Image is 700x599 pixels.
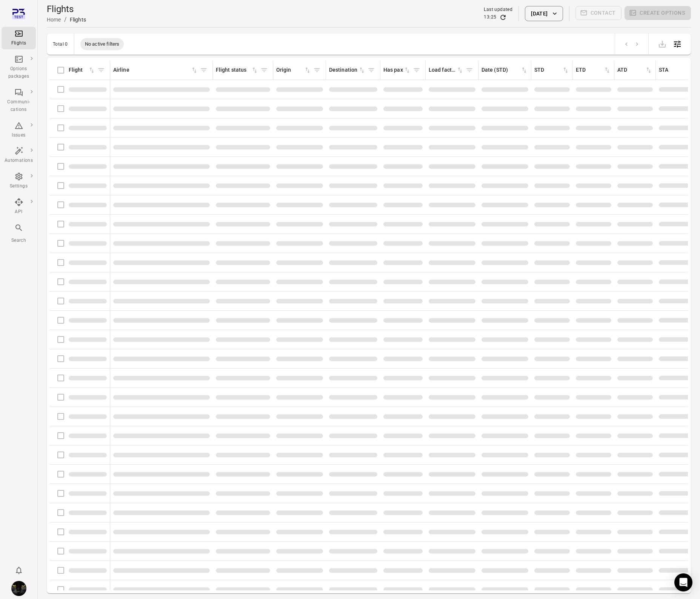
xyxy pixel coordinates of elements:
[53,41,68,47] div: Total 0
[311,65,323,76] span: Filter by origin
[80,40,124,48] span: No active filters
[655,40,670,47] span: Please make a selection to export
[534,66,569,74] div: Sort by STD in ascending order
[525,6,563,21] button: [DATE]
[329,66,366,74] div: Sort by destination in ascending order
[575,6,622,21] span: Please make a selection to create communications
[383,66,411,74] div: Sort by has pax in ascending order
[670,37,685,52] button: Open table configuration
[11,563,26,578] button: Notifications
[5,208,33,216] div: API
[2,86,36,116] a: Communi-cations
[258,65,270,76] span: Filter by flight status
[411,65,422,76] span: Filter by has pax
[617,66,652,74] div: Sort by ATD in ascending order
[2,52,36,83] a: Options packages
[2,119,36,141] a: Issues
[64,15,67,24] li: /
[276,66,311,74] div: Sort by origin in ascending order
[482,66,528,74] div: Sort by date (STD) in ascending order
[5,65,33,80] div: Options packages
[429,66,464,74] div: Sort by load factor in ascending order
[5,237,33,244] div: Search
[47,3,86,15] h1: Flights
[5,183,33,190] div: Settings
[2,170,36,192] a: Settings
[366,65,377,76] span: Filter by destination
[484,14,496,21] div: 13:25
[70,16,86,23] div: Flights
[69,66,95,74] div: Sort by flight in ascending order
[464,65,475,76] span: Filter by load factor
[95,65,107,76] span: Filter by flight
[8,578,29,599] button: Iris
[2,144,36,167] a: Automations
[659,66,694,74] div: Sort by STA in ascending order
[47,17,61,23] a: Home
[11,581,26,596] img: images
[484,6,512,14] div: Last updated
[198,65,209,76] span: Filter by airline
[113,66,198,74] div: Sort by airline in ascending order
[621,39,642,49] nav: pagination navigation
[5,157,33,164] div: Automations
[47,15,86,24] nav: Breadcrumbs
[499,14,507,21] button: Refresh data
[674,573,692,591] div: Open Intercom Messenger
[2,195,36,218] a: API
[5,98,33,114] div: Communi-cations
[2,221,36,246] button: Search
[5,132,33,139] div: Issues
[2,27,36,49] a: Flights
[625,6,691,21] span: Please make a selection to create an option package
[576,66,611,74] div: Sort by ETD in ascending order
[216,66,258,74] div: Sort by flight status in ascending order
[5,40,33,47] div: Flights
